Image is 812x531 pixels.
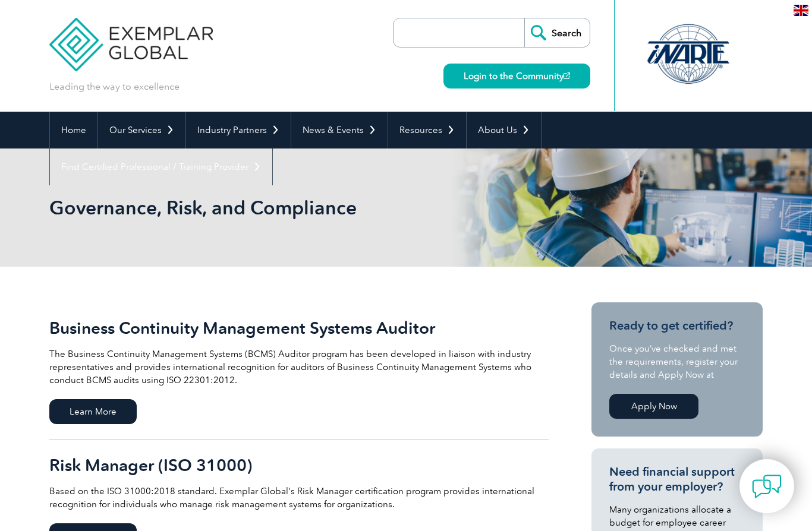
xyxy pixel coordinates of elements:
a: Home [50,112,97,148]
a: Our Services [98,112,185,148]
img: en [794,5,808,16]
a: Apply Now [609,394,698,419]
h3: Need financial support from your employer? [609,464,745,494]
img: contact-chat.png [752,472,782,501]
h1: Governance, Risk, and Compliance [49,196,506,219]
a: About Us [467,112,541,148]
a: Login to the Community [443,64,590,88]
a: News & Events [291,112,388,148]
a: Business Continuity Management Systems Auditor The Business Continuity Management Systems (BCMS) ... [49,302,549,440]
h3: Ready to get certified? [609,318,745,333]
h2: Risk Manager (ISO 31000) [49,456,549,475]
span: Learn More [49,399,137,424]
p: The Business Continuity Management Systems (BCMS) Auditor program has been developed in liaison w... [49,347,549,387]
a: Industry Partners [186,112,291,148]
a: Resources [388,112,466,148]
a: Find Certified Professional / Training Provider [50,148,272,185]
img: open_square.png [564,72,570,79]
p: Based on the ISO 31000:2018 standard. Exemplar Global's Risk Manager certification program provid... [49,485,549,511]
h2: Business Continuity Management Systems Auditor [49,318,549,337]
p: Leading the way to excellence [49,80,180,93]
p: Once you’ve checked and met the requirements, register your details and Apply Now at [609,342,745,381]
input: Search [524,18,590,47]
